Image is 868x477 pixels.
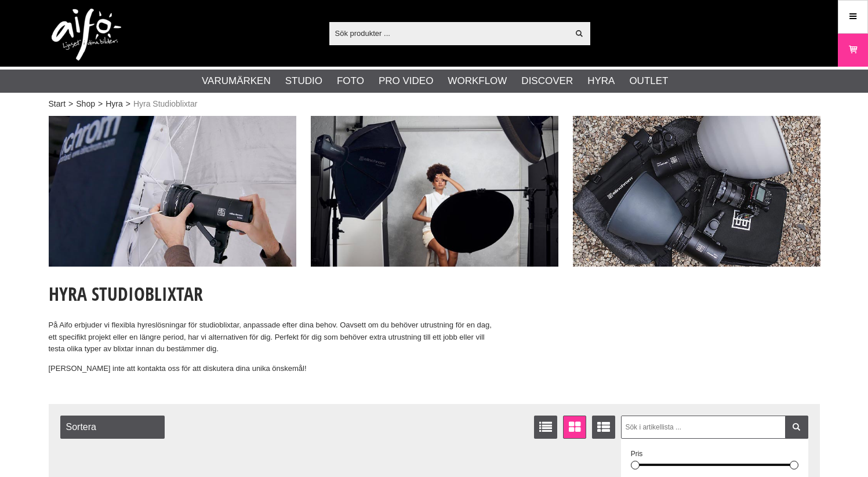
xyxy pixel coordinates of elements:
[49,319,494,355] p: På Aifo erbjuder vi flexibla hyreslösningar för studioblixtar, anpassade efter dina behov. Oavset...
[68,98,73,110] span: >
[106,98,123,110] a: Hyra
[52,9,121,61] img: logo.png
[76,98,95,110] a: Shop
[521,74,573,89] a: Discover
[448,74,507,89] a: Workflow
[49,116,296,267] img: Annons:001 ban-rental-003.jpg
[49,281,494,307] h1: Hyra Studioblixtar
[202,74,271,89] a: Varumärken
[311,116,558,267] img: Annons:002 ban-rental-005.jpg
[98,98,103,110] span: >
[126,98,130,110] span: >
[329,24,569,42] input: Sök produkter ...
[337,74,364,89] a: Foto
[49,98,66,110] a: Start
[587,74,615,89] a: Hyra
[285,74,322,89] a: Studio
[573,116,820,267] img: Annons:003 ban-rental-001.jpg
[629,74,668,89] a: Outlet
[49,363,494,375] p: [PERSON_NAME] inte att kontakta oss för att diskutera dina unika önskemål!
[379,74,433,89] a: Pro Video
[133,98,198,110] span: Hyra Studioblixtar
